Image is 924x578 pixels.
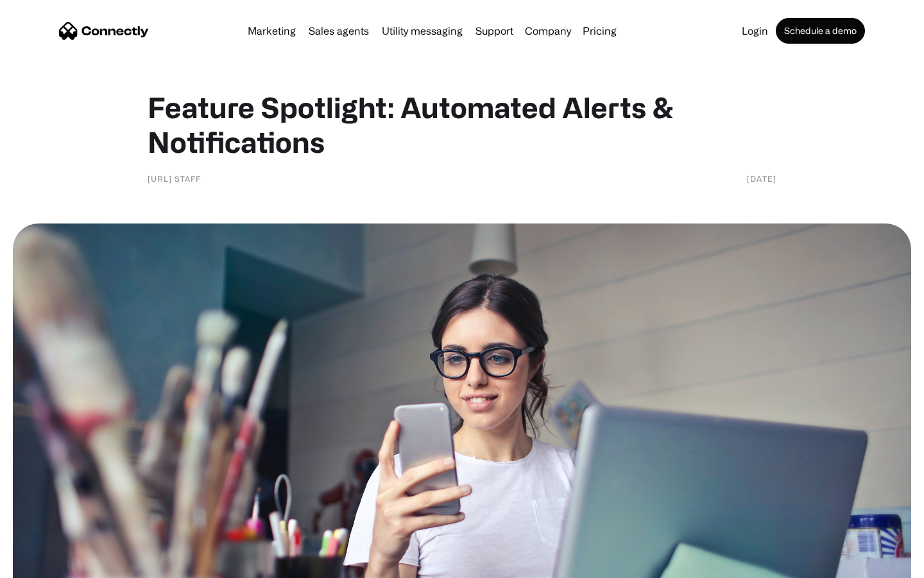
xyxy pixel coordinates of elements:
a: Support [470,26,518,36]
div: Company [525,22,571,40]
a: Schedule a demo [776,18,865,44]
a: Marketing [243,26,301,36]
div: [DATE] [747,172,776,185]
div: [URL] staff [148,172,201,185]
h1: Feature Spotlight: Automated Alerts & Notifications [148,90,776,159]
a: Pricing [577,26,622,36]
aside: Language selected: English [13,556,77,574]
a: Login [737,26,773,36]
a: Sales agents [304,26,374,36]
a: Utility messaging [377,26,468,36]
ul: Language list [26,556,77,574]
